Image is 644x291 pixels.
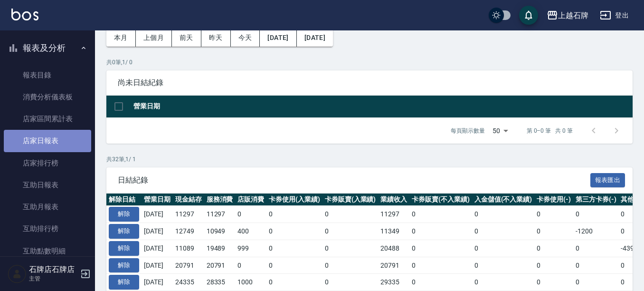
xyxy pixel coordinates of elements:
img: Logo [11,9,38,20]
a: 消費分析儀表板 [4,86,91,108]
button: [DATE] [297,29,333,47]
td: 0 [472,274,535,291]
td: 11297 [378,206,409,223]
h5: 石牌店石牌店 [29,265,77,274]
td: 0 [266,223,322,240]
td: 0 [322,240,379,257]
button: 解除 [109,207,139,222]
th: 業績收入 [378,194,409,206]
td: 19489 [204,240,236,257]
td: [DATE] [142,274,173,291]
button: 上個月 [136,29,172,47]
td: 29335 [378,274,409,291]
td: 0 [322,223,379,240]
button: 解除 [109,241,139,256]
td: [DATE] [142,223,173,240]
th: 店販消費 [235,194,266,206]
td: 20791 [204,257,236,274]
td: 0 [266,257,322,274]
td: 0 [472,240,535,257]
div: 50 [489,118,511,144]
button: 前天 [172,29,201,47]
span: 尚未日結紀錄 [118,78,621,87]
td: 20488 [378,240,409,257]
td: 11297 [204,206,236,223]
td: 0 [573,206,619,223]
td: 11297 [173,206,204,223]
th: 卡券使用(-) [534,194,573,206]
th: 解除日結 [106,194,142,206]
th: 卡券販賣(入業績) [322,194,379,206]
p: 第 0–0 筆 共 0 筆 [527,126,573,135]
th: 營業日期 [131,96,633,118]
button: 登出 [596,7,633,24]
button: 解除 [109,224,139,239]
td: 20791 [378,257,409,274]
button: 解除 [109,258,139,273]
td: 0 [573,257,619,274]
td: -1200 [573,223,619,240]
td: 0 [409,206,472,223]
td: 0 [409,257,472,274]
td: [DATE] [142,240,173,257]
span: 日結紀錄 [118,175,590,185]
td: 0 [322,257,379,274]
td: 0 [322,206,379,223]
button: 上越石牌 [543,6,592,25]
button: 報表匯出 [590,173,625,188]
td: 0 [573,240,619,257]
td: 0 [472,257,535,274]
th: 卡券使用(入業績) [266,194,322,206]
td: [DATE] [142,206,173,223]
a: 互助排行榜 [4,218,91,240]
td: 20791 [173,257,204,274]
button: 本月 [106,29,136,47]
th: 服務消費 [204,194,236,206]
td: 0 [534,223,573,240]
td: 0 [409,274,472,291]
a: 互助日報表 [4,174,91,196]
p: 共 32 筆, 1 / 1 [106,155,633,164]
button: 報表及分析 [4,36,91,60]
td: 0 [534,274,573,291]
td: 0 [266,274,322,291]
p: 共 0 筆, 1 / 0 [106,58,633,67]
p: 每頁顯示數量 [451,126,485,135]
td: 0 [534,206,573,223]
td: 11089 [173,240,204,257]
th: 營業日期 [142,194,173,206]
a: 店家排行榜 [4,152,91,174]
div: 上越石牌 [558,10,588,21]
button: [DATE] [260,29,296,47]
td: 1000 [235,274,266,291]
th: 第三方卡券(-) [573,194,619,206]
td: 0 [235,257,266,274]
a: 互助月報表 [4,196,91,218]
a: 店家日報表 [4,130,91,152]
button: save [519,6,538,25]
td: 0 [409,240,472,257]
a: 報表目錄 [4,64,91,86]
td: 400 [235,223,266,240]
button: 今天 [231,29,260,47]
a: 店家區間累計表 [4,108,91,130]
td: 0 [266,240,322,257]
th: 現金結存 [173,194,204,206]
td: 0 [409,223,472,240]
td: 0 [322,274,379,291]
button: 昨天 [201,29,231,47]
td: 0 [266,206,322,223]
td: 24335 [173,274,204,291]
td: 0 [534,240,573,257]
td: 28335 [204,274,236,291]
button: 解除 [109,275,139,290]
td: 10949 [204,223,236,240]
th: 入金儲值(不入業績) [472,194,535,206]
td: 12749 [173,223,204,240]
img: Person [8,264,27,283]
td: 0 [534,257,573,274]
a: 報表匯出 [590,175,625,184]
td: 0 [472,223,535,240]
td: 0 [235,206,266,223]
td: 0 [472,206,535,223]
